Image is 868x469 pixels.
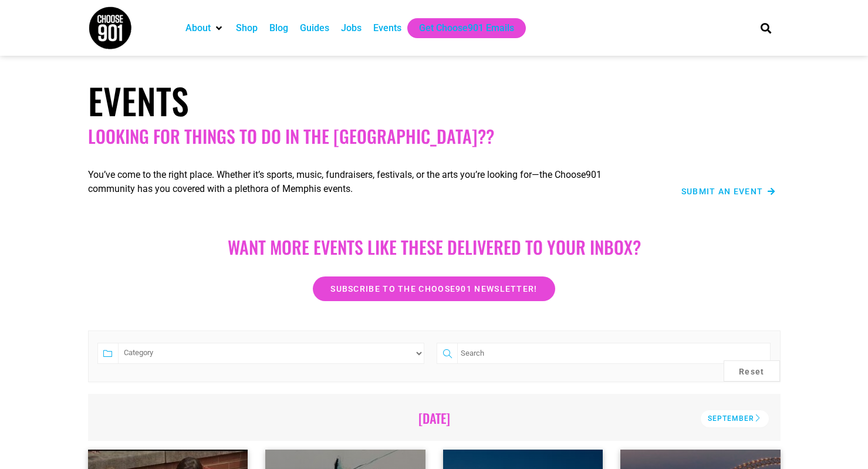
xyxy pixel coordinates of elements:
h2: Want more EVENTS LIKE THESE DELIVERED TO YOUR INBOX? [100,237,769,258]
div: Search [756,18,775,38]
span: Subscribe to the Choose901 newsletter! [330,285,537,293]
a: Subscribe to the Choose901 newsletter! [313,276,555,301]
h2: Looking for things to do in the [GEOGRAPHIC_DATA]?? [88,126,781,147]
div: About [180,18,230,38]
a: Events [373,21,401,35]
input: Search [457,343,770,364]
a: Blog [269,21,288,35]
a: Shop [236,21,258,35]
a: Submit an Event [681,187,776,195]
a: Get Choose901 Emails [419,21,514,35]
h1: Events [88,79,781,122]
p: You’ve come to the right place. Whether it’s sports, music, fundraisers, festivals, or the arts y... [88,168,640,196]
a: Guides [300,21,329,35]
button: Reset [724,360,780,382]
span: Submit an Event [681,187,764,195]
h2: [DATE] [104,410,764,426]
a: About [185,21,211,35]
nav: Main nav [180,18,741,38]
a: Jobs [341,21,362,35]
